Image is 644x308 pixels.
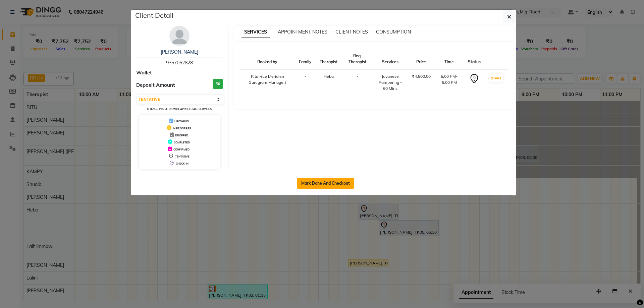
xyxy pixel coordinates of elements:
[408,49,435,69] th: Price
[176,162,189,165] span: CHECK-IN
[297,178,354,189] button: Mark Done And Checkout
[342,49,373,69] th: Req. Therapist
[161,49,198,55] a: [PERSON_NAME]
[240,49,295,69] th: Booked by
[464,49,485,69] th: Status
[376,29,411,35] span: CONSUMPTION
[278,29,327,35] span: APPOINTMENT NOTES
[169,26,190,46] img: avatar
[166,60,193,66] span: 9357052828
[136,81,175,89] span: Deposit Amount
[136,69,152,77] span: Wallet
[342,69,373,96] td: -
[240,69,295,96] td: Ritu -(Le Meridien Gurugram Manager)
[295,69,316,96] td: -
[435,69,464,96] td: 5:00 PM-6:00 PM
[173,148,190,151] span: CONFIRMED
[335,29,368,35] span: CLIENT NOTES
[316,49,342,69] th: Therapist
[295,49,316,69] th: Family
[147,107,212,111] small: Change in status will apply to all services.
[373,49,408,69] th: Services
[412,73,431,79] div: ₹4,500.00
[489,74,503,82] button: START
[175,155,190,158] span: TENTATIVE
[135,10,173,20] h5: Client Detail
[174,120,189,123] span: UPCOMING
[175,134,188,137] span: DROPPED
[324,74,334,79] span: Heba
[377,73,404,91] div: Javanese Pampering - 60 Mins
[173,127,191,130] span: IN PROGRESS
[435,49,464,69] th: Time
[174,141,190,144] span: COMPLETED
[213,79,223,89] h3: ₹0
[241,26,270,38] span: SERVICES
